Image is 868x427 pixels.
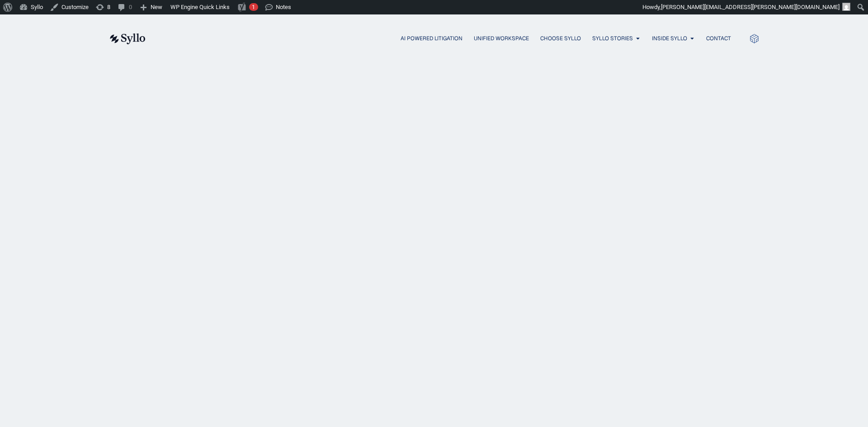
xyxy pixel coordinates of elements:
div: Menu Toggle [164,34,731,43]
a: Inside Syllo [652,34,687,42]
span: [PERSON_NAME][EMAIL_ADDRESS][PERSON_NAME][DOMAIN_NAME] [661,4,840,10]
a: Syllo Stories [592,34,633,42]
a: AI Powered Litigation [401,34,462,42]
a: Contact [706,34,731,42]
nav: Menu [164,34,731,43]
a: Choose Syllo [540,34,581,42]
img: syllo [108,33,146,44]
span: 1 [252,4,255,10]
a: Unified Workspace [474,34,529,42]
